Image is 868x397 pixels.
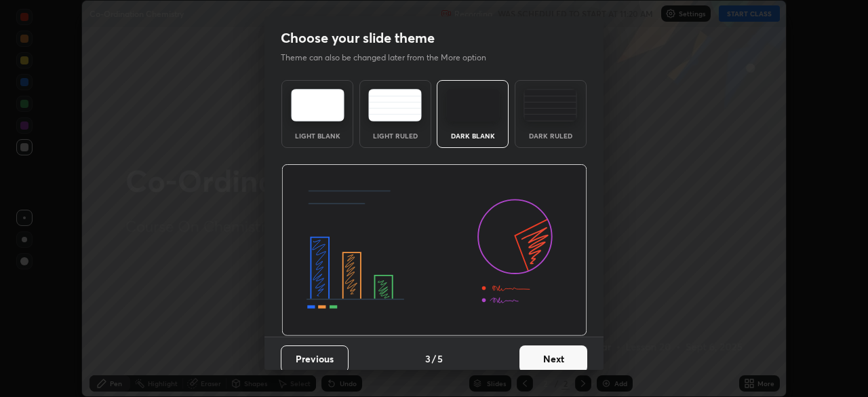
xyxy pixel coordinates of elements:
div: Dark Ruled [524,132,578,139]
img: darkTheme.f0cc69e5.svg [446,89,500,121]
button: Next [519,345,587,373]
img: darkThemeBanner.d06ce4a2.svg [281,164,587,337]
button: Previous [281,345,349,373]
img: lightRuledTheme.5fabf969.svg [368,89,422,121]
h4: 5 [437,352,443,366]
h4: 3 [425,352,431,366]
div: Dark Blank [446,132,500,139]
div: Light Ruled [368,132,422,139]
div: Light Blank [290,132,344,139]
h4: / [432,352,436,366]
p: Theme can also be changed later from the More option [281,52,500,64]
h2: Choose your slide theme [281,29,435,47]
img: lightTheme.e5ed3b09.svg [291,89,344,121]
img: darkRuledTheme.de295e13.svg [524,89,577,121]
